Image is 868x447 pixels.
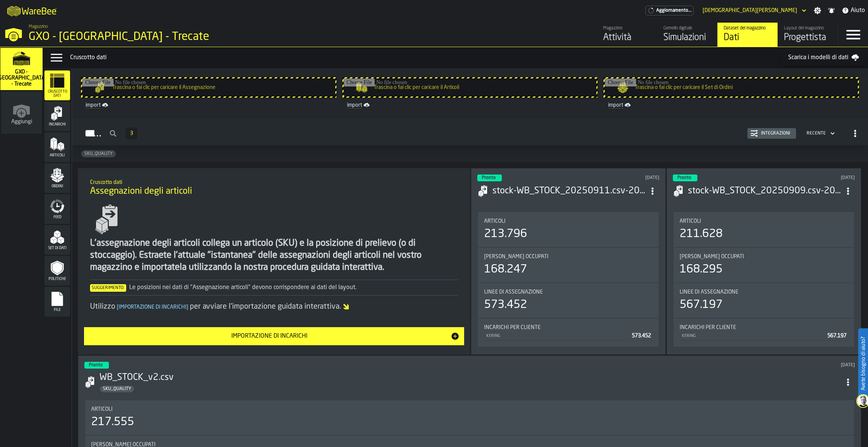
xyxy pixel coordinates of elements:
[680,254,848,260] div: Title
[605,101,857,110] a: link-to-/wh/i/7274009e-5361-4e21-8e36-7045ee840609/import/orders/
[84,174,464,201] div: title-Assegnazioni degli articoli
[44,287,70,317] li: menu File
[680,325,848,331] div: Title
[84,327,464,345] button: button-Importazione di incarichi
[90,185,192,197] span: Assegnazioni degli articoli
[484,325,653,331] div: Title
[825,7,838,14] label: button-toggle-Notifiche
[680,289,848,295] div: Title
[484,289,653,295] div: Title
[91,415,134,429] div: 217.555
[484,325,541,331] span: Incarichi per cliente
[859,329,867,398] label: Avete bisogno di aiuto?
[703,8,797,14] div: DropdownMenuValue-Matteo Cultrera
[90,237,458,274] div: L'assegnazione degli articoli collega un articolo (SKU) e la posizione di prelievo (o di stoccagg...
[663,26,711,31] div: Gemello digitale
[90,302,458,312] div: Utilizzo per avviare l'importazione guidata interattiva.
[827,333,847,338] span: 567.197
[645,6,694,15] a: link-to-/wh/i/7274009e-5361-4e21-8e36-7045ee840609/pricing/
[44,163,70,193] li: menu Ordini
[478,318,659,347] div: stat-Incarichi per cliente
[680,218,701,224] span: Articoli
[477,211,659,348] section: card-AssignmentDashboardCard
[839,6,868,15] label: button-toggle-Aiuto
[90,178,458,185] h2: Sub Title
[603,26,651,31] div: Magazzino
[484,227,527,241] div: 213.796
[90,283,458,292] div: Le posizioni nei dati di "Assegnazione articoli" devono corrispondere ai dati del layout.
[674,283,854,318] div: stat-Linee di assegnazione
[484,254,549,260] span: [PERSON_NAME] occupati
[44,246,70,250] span: Set di dati
[680,227,723,241] div: 211.628
[605,78,858,96] input: Trascina o fai clic per caricare il Set di Ordini
[91,406,113,412] span: Articoli
[344,101,596,110] a: link-to-/wh/i/7274009e-5361-4e21-8e36-7045ee840609/import/items/
[758,131,793,136] div: Integrazioni
[484,254,653,260] div: Title
[99,372,841,384] h3: WB_STOCK_v2.csv
[11,119,32,125] span: Aggiungi
[85,400,854,435] div: stat-Articoli
[645,6,694,15] div: Abbonamento al menu
[724,32,772,44] div: Dati
[89,332,450,341] div: Importazione di incarichi
[478,212,659,247] div: stat-Articoli
[784,26,832,31] div: Layout del magazzino
[680,218,848,224] div: Title
[482,176,496,180] span: Pronto
[477,175,502,181] div: status-3 2
[84,362,109,369] div: status-3 2
[44,90,70,98] span: Cruscotto dati
[117,305,119,310] span: [
[777,175,855,181] div: Updated: 10/09/2025, 09:24:05 Created: 10/09/2025, 09:22:18
[78,168,470,355] div: ItemListCard-
[82,78,335,96] input: Trascina o fai clic per caricare il Assegnazione
[29,24,48,29] span: Magazzino
[471,168,666,355] div: ItemListCard-DashboardItemContainer
[681,334,824,338] div: KERING
[44,215,70,219] span: Feed
[89,363,103,367] span: Pronto
[674,318,854,347] div: stat-Incarichi per cliente
[484,289,543,295] span: Linee di assegnazione
[657,23,717,47] a: link-to-/wh/i/7274009e-5361-4e21-8e36-7045ee840609/simulations
[811,7,824,14] label: button-toggle-Impostazioni
[44,184,70,188] span: Ordini
[632,333,651,338] span: 573.452
[44,256,70,286] li: menu Politiche
[478,248,659,282] div: stat-Luoghi occupati
[484,298,527,312] div: 573.452
[44,277,70,281] span: Politiche
[44,70,70,101] li: menu Cruscotto dati
[674,212,854,247] div: stat-Articoli
[597,23,657,47] a: link-to-/wh/i/7274009e-5361-4e21-8e36-7045ee840609/feed/
[115,305,190,310] span: Importazione di incarichi
[44,101,70,132] li: menu Incarichi
[44,225,70,255] li: menu Set di dati
[44,132,70,162] li: menu Articoli
[484,331,653,341] div: StatList-item-KERING
[838,23,868,47] label: button-toggle-Menu
[680,263,723,276] div: 168.295
[130,131,133,136] span: 3
[91,406,848,412] div: Title
[100,386,134,392] span: SKU_QUALITY
[81,151,116,156] span: SKU_QUALITY
[44,122,70,127] span: Incarichi
[46,50,67,65] label: button-toggle-Menu Dati
[851,6,865,15] span: Aiuto
[677,176,691,180] span: Pronto
[122,127,141,139] div: ButtonLoadMore-Per saperne di più-Precedente-Primo-Ultimo
[44,194,70,224] li: menu Feed
[656,8,692,13] span: Aggiornamento...
[680,325,736,331] span: Incarichi per cliente
[484,218,653,224] div: Title
[70,53,782,62] div: Cruscotto dati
